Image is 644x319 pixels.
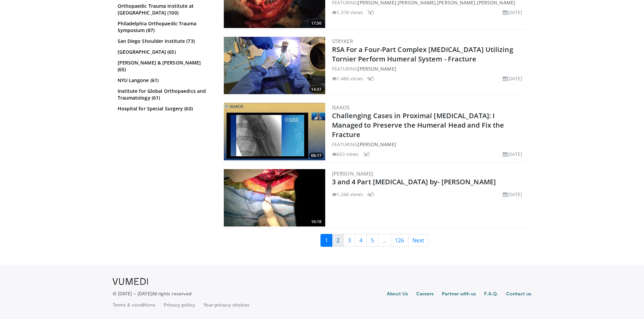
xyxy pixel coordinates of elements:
[222,234,527,247] nav: Search results pages
[224,169,325,227] img: 92180fe1-b95b-4b17-9649-dbdb6030495c.300x170_q85_crop-smart_upscale.jpg
[503,75,523,82] li: [DATE]
[224,169,325,227] a: 16:18
[390,234,408,247] a: 126
[503,191,523,198] li: [DATE]
[367,75,374,82] li: 9
[332,151,359,158] li: 653 views
[367,191,374,198] li: 4
[309,153,324,159] span: 06:17
[332,141,525,148] div: FEATURING
[332,65,525,72] div: FEATURING
[332,75,363,82] li: 1,486 views
[118,59,211,73] a: [PERSON_NAME] & [PERSON_NAME] (65)
[366,234,378,247] a: 5
[332,45,513,63] a: RSA For a Four-Part Complex [MEDICAL_DATA] Utilizing Tornier Perform Humeral System - Fracture
[506,290,532,298] a: Contact us
[332,234,344,247] a: 2
[309,219,324,225] span: 16:18
[503,151,523,158] li: [DATE]
[309,86,324,92] span: 14:37
[332,177,496,186] a: 3 and 4 Part [MEDICAL_DATA] by- [PERSON_NAME]
[118,105,211,112] a: Hospital for Special Surgery (60)
[416,290,434,298] a: Careers
[118,20,211,34] a: Philadelphia Orthopaedic Trauma Symposium (87)
[118,77,211,84] a: NYU Langone (61)
[367,9,374,16] li: 7
[358,141,396,148] a: [PERSON_NAME]
[332,9,363,16] li: 1,378 views
[152,291,191,296] span: All rights reserved
[320,234,332,247] a: 1
[408,234,429,247] a: Next
[118,49,211,55] a: [GEOGRAPHIC_DATA] (65)
[113,278,148,285] img: VuMedi Logo
[224,103,325,160] img: 0da370c3-3a9a-48c5-acee-7bda000221a1.300x170_q85_crop-smart_upscale.jpg
[332,38,353,45] a: Stryker
[164,301,195,308] a: Privacy policy
[503,9,523,16] li: [DATE]
[332,191,363,198] li: 1,266 views
[224,37,325,94] a: 14:37
[118,3,211,16] a: Orthopaedic Trauma Institute at [GEOGRAPHIC_DATA] (100)
[118,88,211,101] a: Institute for Global Orthopaedics and Traumatology (61)
[203,301,249,308] a: Your privacy choices
[358,65,396,72] a: [PERSON_NAME]
[363,151,370,158] li: 3
[309,20,324,26] span: 17:50
[442,290,476,298] a: Partner with us
[224,37,325,94] img: df0f1406-0bb0-472e-a021-c1964535cf7e.300x170_q85_crop-smart_upscale.jpg
[118,38,211,45] a: San Diego Shoulder Institute (73)
[484,290,498,298] a: F.A.Q.
[355,234,367,247] a: 4
[113,301,156,308] a: Terms & conditions
[332,170,374,177] a: [PERSON_NAME]
[113,290,192,297] p: © [DATE] – [DATE]
[332,104,350,111] a: ISAKOS
[224,103,325,160] a: 06:17
[332,111,504,139] a: Challenging Cases in Proximal [MEDICAL_DATA]: I Managed to Preserve the Humeral Head and Fix the ...
[343,234,355,247] a: 3
[387,290,408,298] a: About Us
